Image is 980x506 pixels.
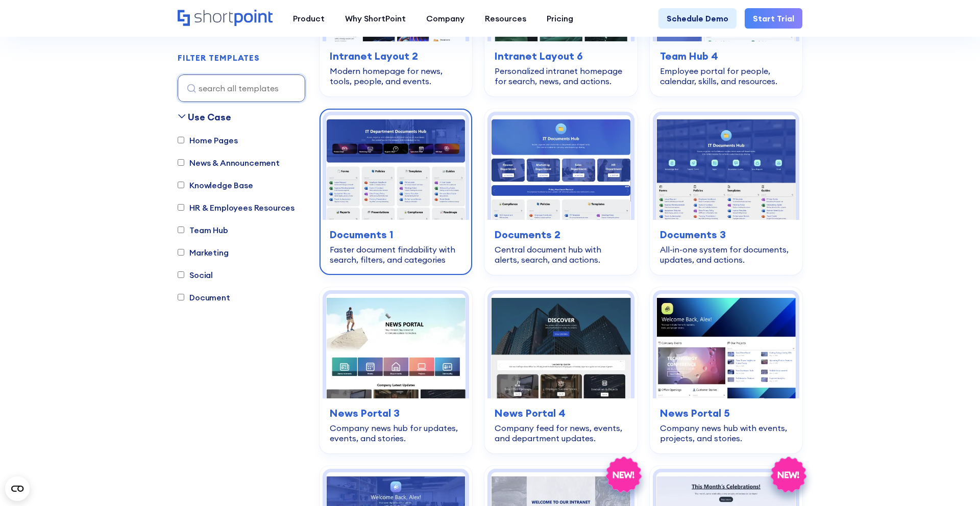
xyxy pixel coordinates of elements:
label: Social [178,269,213,281]
div: Employee portal for people, calendar, skills, and resources. [660,66,792,86]
button: Open CMP widget [5,476,30,501]
div: Company news hub with events, projects, and stories. [660,423,792,443]
a: News Portal 3 – SharePoint Newsletter Template: Company news hub for updates, events, and stories... [320,287,472,453]
a: Pricing [536,8,583,29]
input: Marketing [178,249,184,256]
img: Documents 3 – Document Management System Template: All-in-one system for documents, updates, and ... [656,115,796,220]
h3: News Portal 4 [495,406,627,421]
input: search all templates [178,74,305,102]
div: Faster document findability with search, filters, and categories [330,244,462,265]
input: Knowledge Base [178,182,184,189]
label: Knowledge Base [178,179,253,191]
div: Company feed for news, events, and department updates. [495,423,627,443]
h3: News Portal 3 [330,406,462,421]
input: News & Announcement [178,160,184,166]
input: HR & Employees Resources [178,205,184,211]
a: Documents 3 – Document Management System Template: All-in-one system for documents, updates, and ... [650,109,802,275]
img: News Portal 4 – Intranet Feed Template: Company feed for news, events, and department updates. [491,294,630,398]
a: Schedule Demo [658,8,737,29]
div: Company news hub for updates, events, and stories. [330,423,462,443]
div: Central document hub with alerts, search, and actions. [495,244,627,265]
div: All-in-one system for documents, updates, and actions. [660,244,792,265]
a: News Portal 4 – Intranet Feed Template: Company feed for news, events, and department updates.New... [484,287,637,453]
a: Why ShortPoint [335,8,416,29]
div: Pricing [547,12,573,24]
img: Documents 2 – Document Management Template: Central document hub with alerts, search, and actions. [491,115,630,220]
a: Documents 1 – SharePoint Document Library Template: Faster document findability with search, filt... [320,109,472,275]
img: Documents 1 – SharePoint Document Library Template: Faster document findability with search, filt... [326,115,465,220]
a: Start Trial [745,8,802,29]
img: News Portal 3 – SharePoint Newsletter Template: Company news hub for updates, events, and stories. [326,294,465,398]
h3: Team Hub 4 [660,48,792,64]
h3: Documents 2 [495,227,627,242]
label: HR & Employees Resources [178,201,295,214]
h3: Intranet Layout 6 [495,48,627,64]
div: Resources [485,12,526,24]
input: Team Hub [178,227,184,234]
input: Home Pages [178,137,184,144]
label: Home Pages [178,134,237,146]
label: Document [178,291,230,303]
label: News & Announcement [178,157,280,169]
a: Product [283,8,335,29]
label: Marketing [178,246,229,259]
input: Document [178,294,184,301]
div: Use Case [188,110,231,124]
a: Company [416,8,475,29]
a: Home [178,10,273,27]
input: Social [178,272,184,279]
a: Resources [475,8,536,29]
img: News Portal 5 – Intranet Company News Template: Company news hub with events, projects, and stories. [656,294,796,398]
div: FILTER TEMPLATES [178,54,260,62]
iframe: Chat Widget [929,457,980,506]
a: News Portal 5 – Intranet Company News Template: Company news hub with events, projects, and stori... [650,287,802,453]
h3: Documents 3 [660,227,792,242]
h3: Intranet Layout 2 [330,48,462,64]
div: Product [293,12,325,24]
a: Documents 2 – Document Management Template: Central document hub with alerts, search, and actions... [484,109,637,275]
div: Company [426,12,464,24]
div: Why ShortPoint [345,12,406,24]
div: Personalized intranet homepage for search, news, and actions. [495,66,627,86]
h3: News Portal 5 [660,406,792,421]
div: Modern homepage for news, tools, people, and events. [330,66,462,86]
label: Team Hub [178,224,228,236]
h3: Documents 1 [330,227,462,242]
